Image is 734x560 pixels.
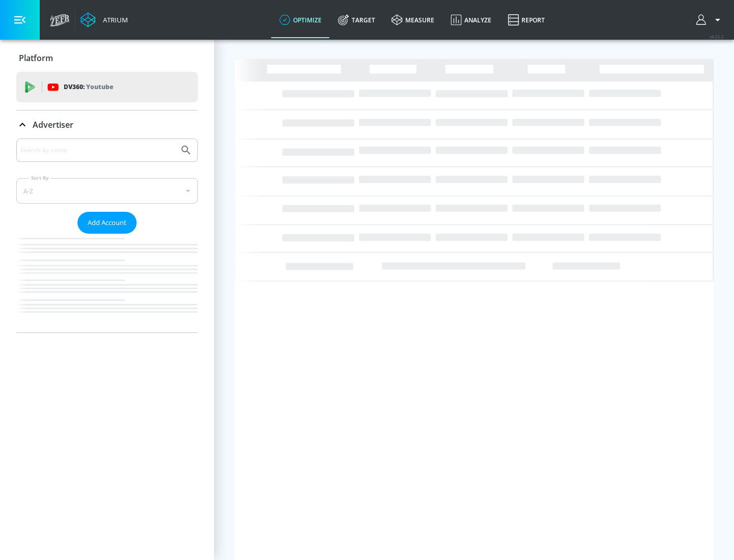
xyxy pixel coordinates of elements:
p: Platform [19,52,53,64]
p: Advertiser [33,119,73,130]
div: Advertiser [16,110,198,139]
p: Youtube [86,81,113,92]
div: Platform [16,44,198,72]
span: v 4.22.2 [710,34,724,39]
label: Sort By [29,175,51,181]
a: measure [383,2,442,38]
div: Advertiser [16,138,198,332]
a: Report [500,2,553,38]
span: Add Account [88,217,126,229]
div: Atrium [99,15,128,24]
div: A-Z [16,178,198,204]
div: DV360: Youtube [16,72,198,102]
a: Target [330,2,383,38]
button: Add Account [77,212,137,234]
a: Atrium [81,12,128,27]
input: Search by name [20,144,175,157]
a: optimize [271,2,330,38]
nav: list of Advertiser [16,234,198,332]
a: Analyze [442,2,500,38]
p: DV360: [64,81,113,93]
